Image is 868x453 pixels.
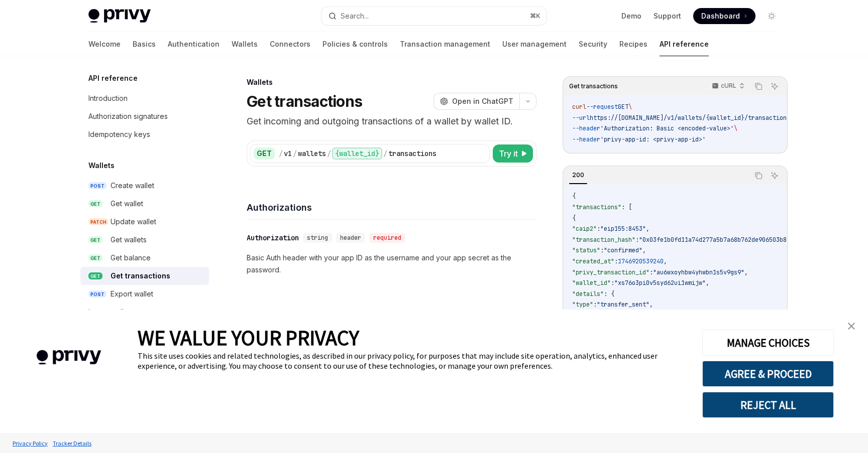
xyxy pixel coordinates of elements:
a: Support [654,11,681,21]
button: Try it [493,144,533,163]
span: , [646,225,649,233]
span: "transaction_hash" [572,236,635,244]
span: --header [572,124,600,132]
div: Get wallets [111,234,147,246]
span: header [340,234,361,242]
span: "wallet_id" [572,279,611,287]
a: GETGet transactions [80,267,209,285]
div: / [327,148,331,159]
div: Introduction [88,92,128,104]
span: curl [572,103,586,111]
h4: Authorizations [247,201,536,214]
span: POST [88,290,106,298]
span: GET [88,254,102,262]
button: Search...⌘K [321,7,547,25]
span: : [649,268,653,276]
button: REJECT ALL [702,392,834,418]
span: : [ [621,203,632,211]
div: Get balance [111,252,151,264]
div: Authorization [247,233,299,243]
a: POSTExport wallet [80,285,209,303]
span: "transactions" [572,203,621,211]
span: : { [604,290,614,298]
span: "privy_transaction_id" [572,268,649,276]
span: PATCH [88,218,108,226]
a: Wallets [232,32,258,56]
div: Search... [341,10,369,22]
span: "confirmed" [604,246,642,254]
a: GETGet wallet [80,195,209,213]
div: / [293,148,297,159]
span: Open in ChatGPT [452,96,513,106]
a: GETGet wallets [80,231,209,249]
span: "created_at" [572,257,614,265]
button: Ask AI [768,169,781,182]
span: "au6wxoyhbw4yhwbn1s5v9gs9" [653,268,744,276]
h4: Headers [247,306,536,320]
a: GETGet balance [80,249,209,267]
span: , [649,300,653,309]
p: cURL [721,82,736,90]
a: User management [502,32,567,56]
div: wallets [298,148,326,159]
span: --header [572,135,600,143]
span: GET [88,236,102,244]
span: ⌘ K [530,12,540,20]
span: : [600,246,604,254]
span: Try it [499,147,518,160]
span: \ [734,124,737,132]
div: required [369,233,405,243]
img: close banner [848,323,855,330]
p: Get incoming and outgoing transactions of a wallet by wallet ID. [247,114,536,128]
a: Transaction management [400,32,490,56]
div: Import wallet [88,306,130,318]
span: : [597,225,600,233]
div: Update wallet [111,216,156,228]
a: Dashboard [693,8,755,24]
div: / [383,148,387,159]
h5: Wallets [88,160,115,172]
div: {wallet_id} [332,147,382,160]
p: Basic Auth header with your app ID as the username and your app secret as the password. [247,252,536,276]
div: This site uses cookies and related technologies, as described in our privacy policy, for purposes... [138,351,687,371]
span: Get transactions [569,82,618,90]
div: Get wallet [111,198,143,210]
a: Security [579,32,607,56]
a: Policies & controls [322,32,388,56]
a: Connectors [270,32,310,56]
span: "details" [572,290,604,298]
a: Authorization signatures [80,107,209,125]
span: "status" [572,246,600,254]
span: 'Authorization: Basic <encoded-value>' [600,124,734,132]
div: GET [254,147,275,160]
span: --url [572,114,590,122]
span: 'privy-app-id: <privy-app-id>' [600,135,706,143]
span: : [611,279,614,287]
div: Idempotency keys [88,128,150,140]
a: Welcome [88,32,121,56]
div: Get transactions [111,270,170,282]
a: Basics [133,32,156,56]
button: Copy the contents from the code block [752,169,765,182]
span: "caip2" [572,225,597,233]
span: { [572,192,576,200]
span: string [307,234,328,242]
span: : [614,257,618,265]
span: GET [88,200,102,208]
a: Authentication [168,32,220,56]
div: / [279,148,283,159]
span: POST [88,182,106,190]
a: close banner [841,316,861,336]
span: , [664,257,667,265]
span: GET [618,103,628,111]
a: Introduction [80,89,209,107]
button: Copy the contents from the code block [752,80,765,93]
div: Create wallet [111,180,154,192]
span: { [572,214,576,222]
span: WE VALUE YOUR PRIVACY [138,325,359,351]
button: Open in ChatGPT [433,93,519,110]
span: "xs76o3pi0v5syd62ui1wmijw" [614,279,706,287]
a: POSTCreate wallet [80,177,209,195]
span: "transfer_sent" [597,300,649,309]
div: Wallets [247,77,536,87]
